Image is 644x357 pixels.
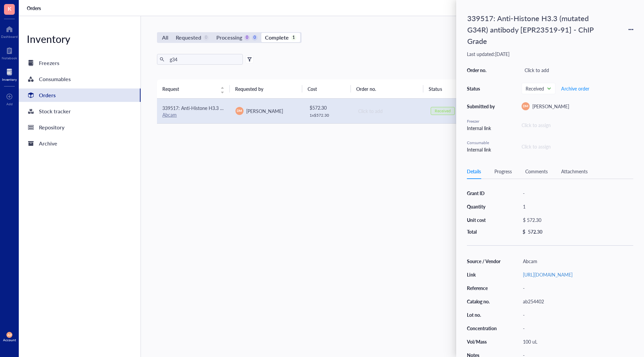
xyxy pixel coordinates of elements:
[467,285,501,291] div: Reference
[522,121,633,129] div: Click to assign
[467,312,501,318] div: Lot no.
[2,45,17,60] a: Notebook
[27,5,42,11] a: Orders
[39,107,71,116] div: Stock tracker
[302,79,351,98] th: Cost
[467,325,501,331] div: Concentration
[167,54,240,64] input: Find orders in table
[19,32,141,46] div: Inventory
[237,109,242,113] span: DM
[561,83,590,94] button: Archive order
[19,88,141,102] a: Orders
[494,168,512,175] div: Progress
[176,33,201,42] div: Requested
[2,67,17,81] a: Inventory
[2,77,17,81] div: Inventory
[523,229,525,235] div: $
[520,337,633,346] div: 100 uL
[230,79,303,98] th: Requested by
[435,108,451,114] div: Received
[467,51,633,57] div: Last updated: [DATE]
[3,338,16,342] div: Account
[19,137,141,150] a: Archive
[520,215,631,225] div: $ 572.30
[520,297,633,306] div: ab254402
[19,56,141,70] a: Freezers
[162,111,177,118] a: Abcam
[561,86,589,91] span: Archive order
[467,272,501,278] div: Link
[467,229,501,235] div: Total
[467,140,497,146] div: Consumable
[523,104,528,109] span: DM
[423,79,472,98] th: Status
[246,108,283,114] span: [PERSON_NAME]
[352,99,425,124] td: Click to add
[520,323,633,333] div: -
[203,35,209,41] div: 0
[39,91,56,100] div: Orders
[310,113,347,118] div: 1 x $ 572.30
[39,123,64,132] div: Repository
[522,65,633,75] div: Click to add
[157,79,230,98] th: Request
[358,107,420,115] div: Click to add
[1,24,18,39] a: Dashboard
[523,271,573,278] a: [URL][DOMAIN_NAME]
[520,310,633,319] div: -
[467,103,497,109] div: Submitted by
[310,104,347,111] div: $ 572.30
[467,124,497,132] div: Internal link
[525,168,548,175] div: Comments
[467,168,481,175] div: Details
[467,298,501,304] div: Catalog no.
[252,35,258,41] div: 0
[216,33,242,42] div: Processing
[351,79,424,98] th: Order no.
[561,168,588,175] div: Attachments
[7,333,12,337] span: AP
[522,143,633,150] div: Click to assign
[162,105,334,111] span: 339517: Anti-Histone H3.3 (mutated G34R) antibody [EPR23519-91] - ChIP Grade
[19,121,141,134] a: Repository
[39,139,57,148] div: Archive
[520,256,633,266] div: Abcam
[244,35,250,41] div: 0
[8,4,11,13] span: K
[464,11,605,48] div: 339517: Anti-Histone H3.3 (mutated G34R) antibody [EPR23519-91] - ChIP Grade
[467,217,501,223] div: Unit cost
[162,33,168,42] div: All
[19,72,141,86] a: Consumables
[39,74,71,84] div: Consumables
[265,33,288,42] div: Complete
[2,56,17,60] div: Notebook
[467,67,497,73] div: Order no.
[1,35,18,39] div: Dashboard
[6,102,13,106] div: Add
[19,105,141,118] a: Stock tracker
[467,190,501,196] div: Grant ID
[526,85,550,92] span: Received
[157,32,302,43] div: segmented control
[467,258,501,264] div: Source / Vendor
[467,203,501,210] div: Quantity
[467,118,497,124] div: Freezer
[520,202,633,211] div: 1
[162,85,216,93] span: Request
[467,339,501,345] div: Vol/Mass
[39,58,59,68] div: Freezers
[467,85,497,92] div: Status
[520,283,633,293] div: -
[467,146,497,153] div: Internal link
[532,103,569,110] span: [PERSON_NAME]
[291,35,297,41] div: 1
[528,229,542,235] div: 572.30
[520,188,633,198] div: -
